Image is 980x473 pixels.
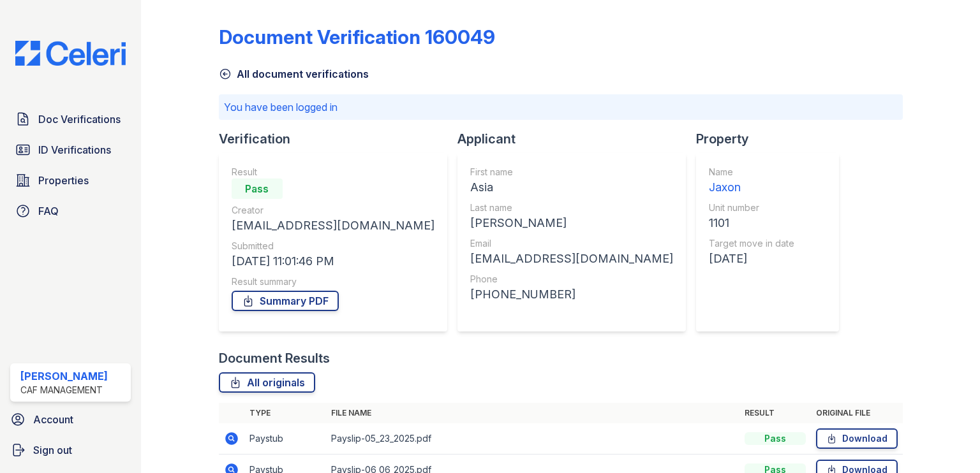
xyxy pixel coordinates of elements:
[470,201,673,214] div: Last name
[232,217,434,235] div: [EMAIL_ADDRESS][DOMAIN_NAME]
[470,273,673,286] div: Phone
[232,204,434,217] div: Creator
[232,275,434,288] div: Result summary
[696,130,849,148] div: Property
[10,198,131,224] a: FAQ
[38,112,121,127] span: Doc Verifications
[457,130,696,148] div: Applicant
[38,142,111,157] span: ID Verifications
[470,178,673,196] div: Asia
[5,407,136,432] a: Account
[709,214,794,232] div: 1101
[709,166,794,178] div: Name
[232,240,434,252] div: Submitted
[219,25,495,48] div: Document Verification 160049
[219,349,330,367] div: Document Results
[709,201,794,214] div: Unit number
[10,106,131,132] a: Doc Verifications
[745,432,806,445] div: Pass
[20,384,108,397] div: CAF Management
[224,99,898,115] p: You have been logged in
[33,442,72,458] span: Sign out
[739,403,811,423] th: Result
[470,250,673,268] div: [EMAIL_ADDRESS][DOMAIN_NAME]
[219,130,457,148] div: Verification
[709,237,794,250] div: Target move in date
[470,286,673,303] div: [PHONE_NUMBER]
[232,166,434,178] div: Result
[219,372,315,393] a: All originals
[232,291,339,311] a: Summary PDF
[470,214,673,232] div: [PERSON_NAME]
[232,252,434,270] div: [DATE] 11:01:46 PM
[244,423,326,455] td: Paystub
[470,166,673,178] div: First name
[10,137,131,163] a: ID Verifications
[811,403,903,423] th: Original file
[38,173,89,188] span: Properties
[5,437,136,463] a: Sign out
[709,250,794,268] div: [DATE]
[5,41,136,66] img: CE_Logo_Blue-a8612792a0a2168367f1c8372b55b34899dd931a85d93a1a3d3e32e68fde9ad4.png
[219,66,369,82] a: All document verifications
[38,203,59,219] span: FAQ
[709,178,794,196] div: Jaxon
[709,166,794,196] a: Name Jaxon
[816,428,898,449] a: Download
[326,423,739,455] td: Payslip-05_23_2025.pdf
[470,237,673,250] div: Email
[33,412,73,427] span: Account
[20,368,108,384] div: [PERSON_NAME]
[326,403,739,423] th: File name
[10,168,131,193] a: Properties
[232,178,283,199] div: Pass
[244,403,326,423] th: Type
